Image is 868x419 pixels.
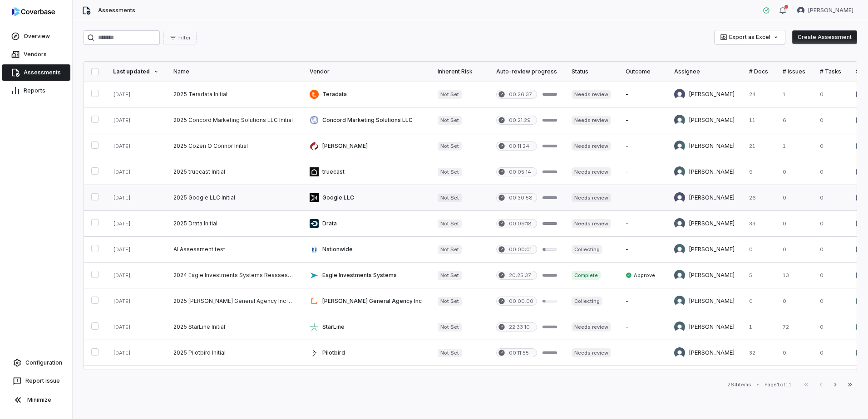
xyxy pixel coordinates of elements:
div: Assignee [674,68,735,75]
img: Nic Weilbacher avatar [674,244,685,255]
div: Auto-review progress [496,68,557,75]
img: Kourtney Shields avatar [674,192,685,203]
td: - [618,288,667,314]
div: Inherent Risk [438,68,482,75]
td: - [618,82,667,107]
a: Configuration [4,355,69,371]
img: Melanie Lorent avatar [674,347,685,358]
td: - [618,211,667,237]
div: Vendor [310,68,423,75]
span: Filter [178,34,191,41]
div: Outcome [626,68,660,75]
button: Export as Excel [715,30,785,44]
td: - [618,133,667,159]
a: Overview [2,28,70,44]
td: - [618,107,667,133]
img: REKHA KOTHANDARAMAN avatar [856,115,867,126]
img: Melanie Lorent avatar [856,218,867,229]
td: - [618,314,667,340]
img: Brittany Durbin avatar [856,322,867,332]
div: Name [173,68,295,75]
td: - [618,185,667,211]
img: Melanie Lorent avatar [674,218,685,229]
img: Brittany Durbin avatar [674,322,685,332]
img: Kourtney Shields avatar [674,89,685,100]
a: Vendors [2,46,70,63]
img: REKHA KOTHANDARAMAN avatar [674,166,685,177]
span: [PERSON_NAME] [808,7,853,14]
td: - [618,366,667,392]
div: Last updated [113,68,159,75]
img: Brittany Durbin avatar [674,296,685,307]
div: # Tasks [820,68,841,75]
div: Page 1 of 11 [764,381,792,388]
img: Nic Weilbacher avatar [856,270,867,281]
a: Assessments [2,64,70,81]
img: REKHA KOTHANDARAMAN avatar [674,141,685,151]
button: Report Issue [4,373,69,389]
button: Kourtney Shields avatar[PERSON_NAME] [792,4,859,17]
img: Kourtney Shields avatar [856,89,867,100]
img: REKHA KOTHANDARAMAN avatar [674,115,685,126]
td: - [618,340,667,366]
button: Minimize [4,391,69,409]
a: Reports [2,83,70,99]
div: # Issues [783,68,805,75]
button: Filter [163,31,197,44]
td: - [618,237,667,263]
button: Create Assessment [792,30,857,44]
div: Status [572,68,611,75]
img: Kourtney Shields avatar [856,192,867,203]
div: # Docs [749,68,768,75]
td: - [618,159,667,185]
span: Assessments [98,7,135,14]
img: Nic Weilbacher avatar [674,270,685,281]
img: REKHA KOTHANDARAMAN avatar [856,141,867,151]
img: Melanie Lorent avatar [856,347,867,358]
img: logo-D7KZi-bG.svg [12,7,55,16]
img: REKHA KOTHANDARAMAN avatar [856,166,867,177]
img: Kourtney Shields avatar [797,7,804,14]
div: 264 items [727,381,751,388]
img: Brittany Durbin avatar [856,296,867,307]
img: Nic Weilbacher avatar [856,244,867,255]
div: • [757,381,759,388]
